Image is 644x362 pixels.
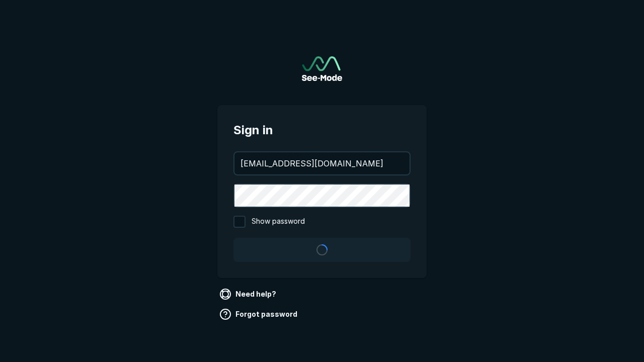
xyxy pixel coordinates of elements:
a: Forgot password [217,306,301,322]
a: Need help? [217,286,280,302]
img: See-Mode Logo [302,56,342,81]
span: Show password [252,216,305,228]
span: Sign in [233,121,411,139]
a: Go to sign in [302,56,342,81]
input: your@email.com [234,152,410,174]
